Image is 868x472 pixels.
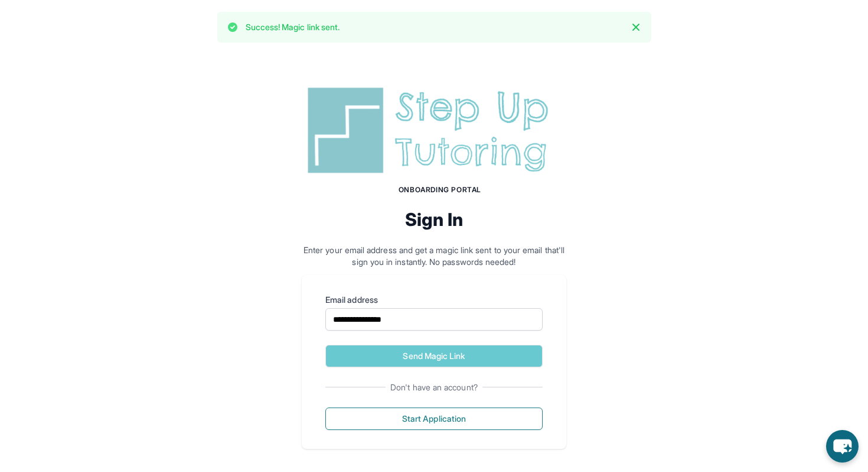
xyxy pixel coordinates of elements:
[302,209,566,230] h2: Sign In
[302,83,566,178] img: Step Up Tutoring horizontal logo
[302,244,566,268] p: Enter your email address and get a magic link sent to your email that'll sign you in instantly. N...
[325,345,543,367] button: Send Magic Link
[325,408,543,430] button: Start Application
[826,430,859,463] button: chat-button
[314,185,566,195] h1: Onboarding Portal
[246,21,340,33] p: Success! Magic link sent.
[386,382,482,393] span: Don't have an account?
[325,294,543,306] label: Email address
